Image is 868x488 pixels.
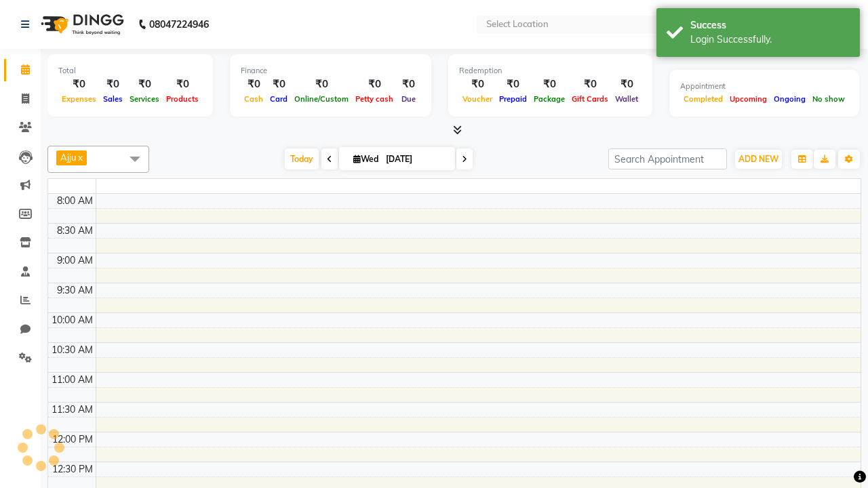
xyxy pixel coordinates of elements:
[690,33,850,47] div: Login Successfully.
[126,94,163,104] span: Services
[809,94,848,104] span: No show
[568,77,612,92] div: ₹0
[54,224,96,238] div: 8:30 AM
[267,77,291,92] div: ₹0
[726,94,770,104] span: Upcoming
[352,77,397,92] div: ₹0
[770,94,809,104] span: Ongoing
[100,77,126,92] div: ₹0
[459,65,642,77] div: Redemption
[241,77,267,92] div: ₹0
[530,94,568,104] span: Package
[49,343,96,357] div: 10:30 AM
[291,77,352,92] div: ₹0
[126,77,163,92] div: ₹0
[49,313,96,327] div: 10:00 AM
[530,77,568,92] div: ₹0
[350,154,382,164] span: Wed
[241,94,267,104] span: Cash
[680,81,848,92] div: Appointment
[58,94,100,104] span: Expenses
[49,373,96,387] div: 11:00 AM
[568,94,612,104] span: Gift Cards
[163,94,202,104] span: Products
[291,94,352,104] span: Online/Custom
[50,462,96,476] div: 12:30 PM
[54,283,96,298] div: 9:30 AM
[496,94,530,104] span: Prepaid
[77,152,83,163] a: x
[738,154,778,164] span: ADD NEW
[459,77,496,92] div: ₹0
[60,152,77,163] span: Ajju
[352,94,397,104] span: Petty cash
[58,77,100,92] div: ₹0
[735,150,782,169] button: ADD NEW
[50,432,96,447] div: 12:00 PM
[54,194,96,208] div: 8:00 AM
[486,18,549,31] div: Select Location
[267,94,291,104] span: Card
[100,94,126,104] span: Sales
[54,253,96,268] div: 9:00 AM
[608,148,727,169] input: Search Appointment
[241,65,420,77] div: Finance
[49,403,96,417] div: 11:30 AM
[459,94,496,104] span: Voucher
[496,77,530,92] div: ₹0
[382,149,450,169] input: 2025-10-01
[58,65,202,77] div: Total
[680,94,726,104] span: Completed
[612,94,642,104] span: Wallet
[35,5,127,43] img: logo
[397,77,420,92] div: ₹0
[398,94,419,104] span: Due
[690,18,850,33] div: Success
[285,148,319,169] span: Today
[149,5,209,43] b: 08047224946
[163,77,202,92] div: ₹0
[612,77,642,92] div: ₹0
